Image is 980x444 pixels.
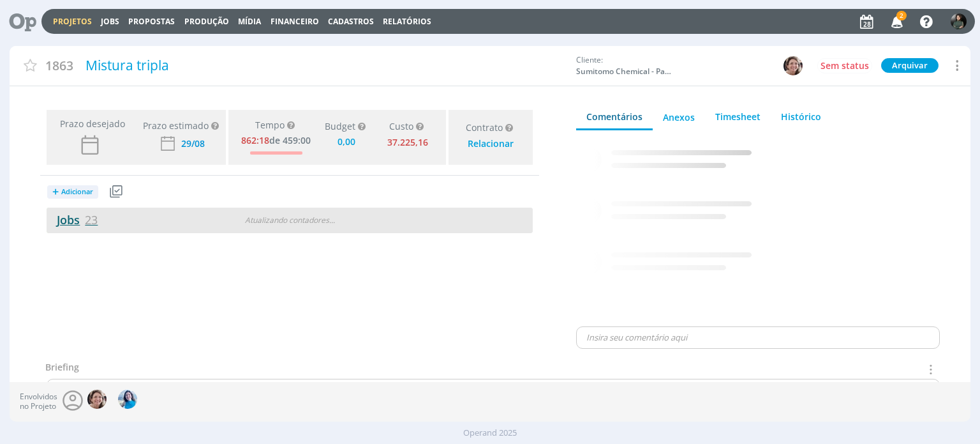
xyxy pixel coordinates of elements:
[55,117,125,130] span: Prazo desejado
[118,390,137,409] img: E
[61,188,93,196] span: Adicionar
[47,185,98,199] button: +Adicionar
[124,17,179,27] button: Propostas
[468,139,514,149] div: Relacionar
[20,392,57,411] span: Envolvidos no Projeto
[128,16,175,27] span: Propostas
[271,16,319,27] a: Financeiro
[85,212,98,227] span: 23
[328,16,374,27] span: Cadastros
[87,390,107,409] img: A
[49,17,96,27] button: Projetos
[47,181,107,203] button: +Adicionar
[466,123,516,134] div: Contrato
[771,105,831,128] a: Histórico
[241,133,311,146] div: de 459:00
[820,59,869,72] span: Sem status
[238,16,261,27] a: Mídia
[212,215,367,226] div: Atualizando contadores
[234,17,265,27] button: Mídia
[53,16,92,27] a: Projetos
[389,121,426,132] div: Custo
[255,120,285,131] span: Tempo
[45,360,79,379] div: Briefing
[883,10,909,33] button: 2
[47,208,533,233] a: Jobs23Atualizando contadores...
[333,215,335,226] span: .
[951,13,967,29] img: M
[101,16,119,27] a: Jobs
[881,58,939,73] button: Arquivar
[324,17,378,27] button: Cadastros
[81,51,570,80] div: Mistura tripla
[383,16,431,27] a: Relatórios
[45,56,73,75] span: 1863
[181,17,233,27] button: Produção
[329,215,331,226] span: .
[325,121,368,132] div: Budget
[950,10,967,33] button: M
[47,212,98,227] a: Jobs
[143,119,209,132] div: Prazo estimado
[184,16,229,27] a: Produção
[576,66,672,77] span: Sumitomo Chemical - Pastagem
[817,58,872,73] button: Sem status
[267,17,323,27] button: Financeiro
[896,11,907,20] span: 2
[783,56,803,76] button: A
[181,139,205,148] div: 29/08
[705,105,771,128] a: Timesheet
[97,17,123,27] button: Jobs
[331,215,333,226] span: .
[382,132,433,151] div: 37.225,16
[576,105,653,130] a: Comentários
[663,111,695,124] div: Anexos
[576,54,803,77] div: Cliente:
[241,134,269,146] span: 862:18
[52,185,59,199] span: +
[379,17,435,27] button: Relatórios
[783,56,803,75] img: A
